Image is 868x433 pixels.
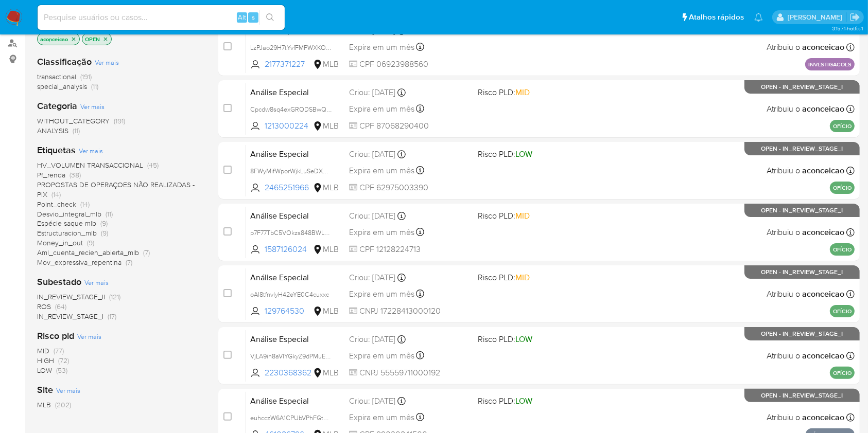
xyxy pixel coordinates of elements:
[238,12,246,22] span: Alt
[788,12,846,22] p: ana.conceicao@mercadolivre.com
[689,12,744,23] span: Atalhos rápidos
[849,12,860,23] a: Sair
[38,11,285,24] input: Pesquise usuários ou casos...
[252,12,255,22] span: s
[832,24,863,32] span: 3.157.1-hotfix-1
[754,13,763,22] a: Notificações
[259,10,281,25] button: search-icon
